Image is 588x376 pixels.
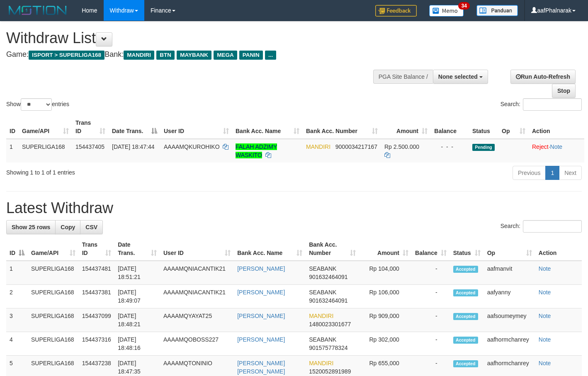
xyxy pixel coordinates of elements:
a: Stop [552,84,576,98]
div: - - - [434,143,466,151]
span: Copy 901632464091 to clipboard [309,274,347,280]
a: [PERSON_NAME] [237,265,285,272]
th: Bank Acc. Number: activate to sort column ascending [306,237,359,261]
td: - [412,261,450,285]
td: Rp 909,000 [359,308,412,332]
a: [PERSON_NAME] [237,289,285,296]
div: PGA Site Balance / [373,70,433,84]
span: Copy 9000034217167 to clipboard [335,143,377,150]
th: Bank Acc. Name: activate to sort column ascending [234,237,306,261]
label: Search: [501,98,582,111]
td: AAAAMQYAYAT25 [160,308,234,332]
input: Search: [523,98,582,111]
button: None selected [433,70,488,84]
a: Copy [55,220,80,234]
span: Copy 901575778324 to clipboard [309,344,347,351]
th: User ID: activate to sort column ascending [160,237,234,261]
h1: Withdraw List [6,30,384,46]
th: Trans ID: activate to sort column ascending [79,237,115,261]
td: - [412,308,450,332]
span: Rp 2.500.000 [384,143,419,150]
a: Next [559,166,582,180]
th: Status: activate to sort column ascending [450,237,484,261]
span: SEABANK [309,265,336,272]
th: Op: activate to sort column ascending [498,115,529,139]
th: Status [469,115,498,139]
a: Previous [513,166,546,180]
td: SUPERLIGA168 [28,308,79,332]
span: ISPORT > SUPERLIGA168 [29,51,104,60]
th: Game/API: activate to sort column ascending [19,115,72,139]
span: Copy [61,224,75,230]
th: Bank Acc. Number: activate to sort column ascending [303,115,381,139]
th: Amount: activate to sort column ascending [381,115,431,139]
td: AAAAMQNIACANTIK21 [160,285,234,308]
h1: Latest Withdraw [6,200,582,216]
td: · [529,139,584,163]
a: Note [539,360,551,366]
a: [PERSON_NAME] [237,336,285,343]
span: SEABANK [309,336,336,343]
td: Rp 104,000 [359,261,412,285]
td: Rp 302,000 [359,332,412,356]
input: Search: [523,220,582,233]
span: Copy 901632464091 to clipboard [309,297,347,304]
th: ID: activate to sort column descending [6,237,28,261]
span: SEABANK [309,289,336,296]
span: Accepted [453,266,478,273]
span: MANDIRI [309,313,333,319]
td: 2 [6,285,28,308]
td: 154437481 [79,261,115,285]
a: Note [539,313,551,319]
img: Feedback.jpg [375,5,417,17]
span: [DATE] 18:47:44 [112,143,154,150]
td: - [412,332,450,356]
select: Showentries [21,98,52,111]
a: FALAH ADZIMY WASKITO [236,143,277,158]
a: Reject [532,143,549,150]
td: 154437316 [79,332,115,356]
span: 154437405 [75,143,104,150]
a: Note [539,265,551,272]
div: Showing 1 to 1 of 1 entries [6,165,239,177]
span: Accepted [453,360,478,367]
th: Amount: activate to sort column ascending [359,237,412,261]
span: MAYBANK [177,51,211,60]
span: ... [265,51,276,60]
label: Show entries [6,98,69,111]
td: AAAAMQNIACANTIK21 [160,261,234,285]
td: SUPERLIGA168 [19,139,72,163]
td: aafmanvit [484,261,535,285]
span: MANDIRI [124,51,154,60]
th: Bank Acc. Name: activate to sort column ascending [232,115,303,139]
td: AAAAMQOBOSS227 [160,332,234,356]
a: Note [539,289,551,296]
th: Action [535,237,582,261]
span: Show 25 rows [12,224,50,230]
h4: Game: Bank: [6,51,384,59]
td: 154437099 [79,308,115,332]
a: Run Auto-Refresh [510,70,576,84]
th: Game/API: activate to sort column ascending [28,237,79,261]
a: CSV [80,220,103,234]
a: [PERSON_NAME] [PERSON_NAME] [237,360,285,375]
td: 1 [6,261,28,285]
td: [DATE] 18:51:21 [114,261,160,285]
span: MEGA [214,51,237,60]
span: Copy 1520052891989 to clipboard [309,368,351,375]
a: Show 25 rows [6,220,56,234]
th: Date Trans.: activate to sort column ascending [114,237,160,261]
img: MOTION_logo.png [6,4,69,17]
span: AAAAMQKUROHIKO [164,143,220,150]
span: Accepted [453,289,478,296]
span: 34 [458,2,469,10]
td: aafsoumeymey [484,308,535,332]
td: 4 [6,332,28,356]
td: [DATE] 18:49:07 [114,285,160,308]
th: Trans ID: activate to sort column ascending [72,115,109,139]
td: 3 [6,308,28,332]
span: MANDIRI [306,143,330,150]
td: - [412,285,450,308]
span: BTN [156,51,175,60]
td: aafhormchanrey [484,332,535,356]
